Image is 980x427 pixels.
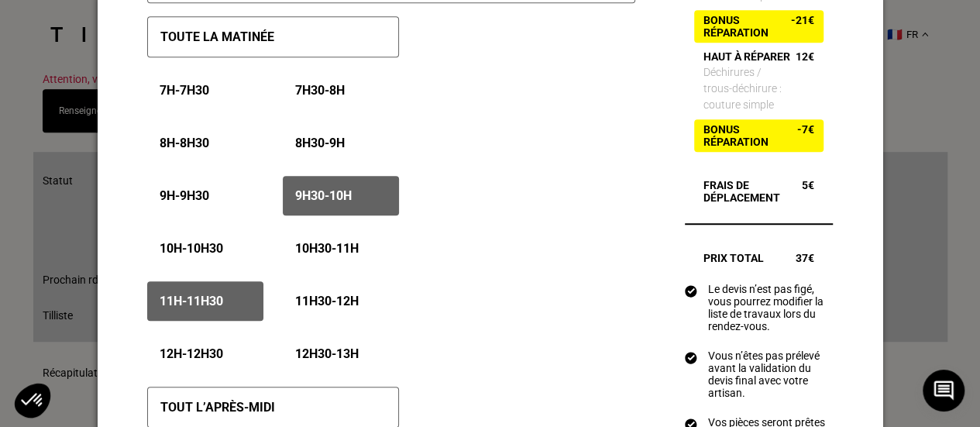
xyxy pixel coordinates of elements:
p: 9h30 - 10h [295,188,352,203]
span: Bonus réparation [703,123,798,148]
p: 11h - 11h30 [160,294,223,308]
span: Bonus réparation [703,14,792,39]
p: 12h - 12h30 [160,346,223,361]
div: Prix Total [685,252,834,264]
p: 8h - 8h30 [160,136,209,150]
p: 8h30 - 9h [295,136,345,150]
p: Tout l’après-midi [160,400,275,415]
span: déchirure : couture simple [703,82,782,111]
div: Frais de déplacement [685,179,834,204]
p: 10h30 - 11h [295,241,359,256]
span: 37€ [796,252,814,264]
span: -7€ [797,123,814,148]
span: Déchirures / trous - [703,66,762,95]
span: 5€ [802,179,814,204]
p: 7h - 7h30 [160,83,209,98]
p: Haut à réparer [703,50,790,63]
span: -21€ [791,14,814,39]
p: 12h30 - 13h [295,346,359,361]
span: 12€ [796,50,814,63]
p: Vous n’êtes pas prélevé avant la validation du devis final avec votre artisan. [708,350,834,399]
p: Toute la matinée [160,29,274,44]
p: 11h30 - 12h [295,294,359,308]
p: Le devis n’est pas figé, vous pourrez modifier la liste de travaux lors du rendez-vous. [708,283,834,332]
img: icon list info [685,350,697,364]
p: 10h - 10h30 [160,241,223,256]
p: 9h - 9h30 [160,188,209,203]
p: 7h30 - 8h [295,83,345,98]
img: icon list info [685,284,697,298]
